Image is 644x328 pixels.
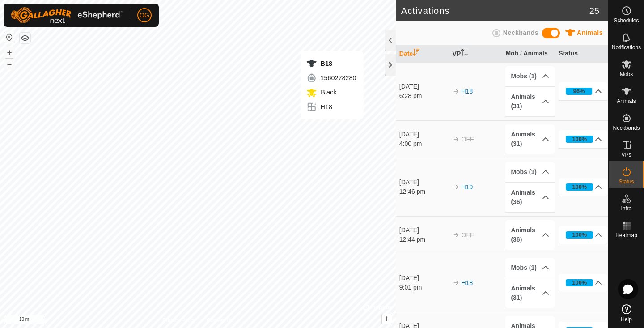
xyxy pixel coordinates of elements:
div: [DATE] [399,178,448,187]
div: 100% [572,183,587,191]
div: [DATE] [399,82,448,91]
p-accordion-header: Mobs (1) [505,66,554,86]
div: 9:01 pm [399,283,448,292]
div: 6:28 pm [399,91,448,101]
div: H18 [306,102,356,112]
p-accordion-header: Animals (31) [505,124,554,154]
a: H18 [462,279,473,286]
span: OFF [462,231,474,239]
p-accordion-header: Animals (31) [505,278,554,308]
span: OG [140,11,149,20]
img: arrow [453,88,460,95]
button: + [4,47,15,58]
img: Gallagher Logo [11,7,123,23]
span: Help [621,317,632,322]
img: arrow [453,279,460,286]
p-accordion-header: Animals (31) [505,87,554,116]
div: 1560278280 [306,72,356,83]
div: 12:44 pm [399,235,448,244]
p-accordion-header: Mobs (1) [505,258,554,278]
span: Schedules [614,18,639,23]
a: Contact Us [207,316,233,324]
span: Black [319,89,337,96]
button: Map Layers [20,33,30,43]
h2: Activations [401,5,589,16]
button: – [4,59,15,69]
span: Neckbands [503,29,538,36]
a: Privacy Policy [162,316,196,324]
div: 100% [572,278,587,287]
th: Date [396,45,449,63]
div: 4:00 pm [399,139,448,149]
div: 100% [566,183,593,191]
th: VP [449,45,502,63]
div: [DATE] [399,130,448,139]
a: Help [609,301,644,326]
span: Heatmap [615,233,637,238]
div: 100% [566,231,593,239]
img: arrow [453,136,460,143]
span: Mobs [620,72,633,77]
p-accordion-header: 100% [559,274,607,292]
img: arrow [453,183,460,191]
p-accordion-header: 100% [559,178,607,196]
p-accordion-header: Mobs (1) [505,162,554,182]
div: 100% [572,135,587,143]
span: Notifications [612,45,641,50]
a: H18 [462,88,473,95]
div: [DATE] [399,226,448,235]
p-sorticon: Activate to sort [413,50,420,57]
p-accordion-header: 96% [559,82,607,100]
span: i [386,315,388,323]
span: 25 [589,4,599,17]
th: Mob / Animals [502,45,555,63]
p-accordion-header: Animals (36) [505,183,554,212]
button: Reset Map [4,32,15,43]
div: 100% [566,279,593,286]
p-accordion-header: 100% [559,130,607,148]
span: Animals [577,29,603,36]
div: 12:46 pm [399,187,448,196]
button: i [382,314,392,324]
a: H19 [462,183,473,191]
div: B18 [306,58,356,69]
p-accordion-header: Animals (36) [505,220,554,250]
span: Animals [617,98,636,104]
span: Infra [621,206,631,211]
div: 100% [572,230,587,239]
img: arrow [453,231,460,239]
p-accordion-header: 100% [559,226,607,244]
p-sorticon: Activate to sort [461,50,468,57]
span: VPs [621,152,631,158]
span: Neckbands [613,125,640,131]
th: Status [555,45,608,63]
div: 100% [566,136,593,143]
span: OFF [462,136,474,143]
div: [DATE] [399,273,448,283]
div: 96% [566,88,593,95]
div: 96% [573,87,585,95]
span: Status [619,179,634,184]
